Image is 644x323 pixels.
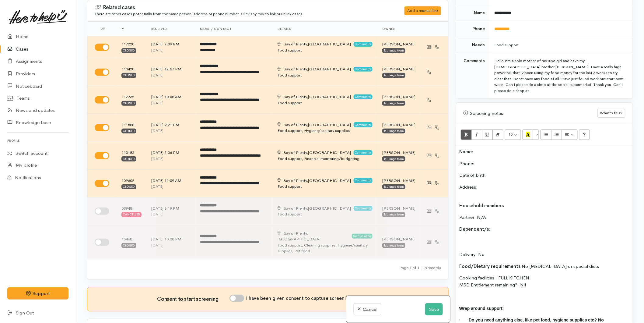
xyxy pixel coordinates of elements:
div: Food support [278,100,373,106]
span: Bay of Plenty, [283,178,308,183]
label: I have been given consent to capture screening information [247,295,379,302]
div: [PERSON_NAME] [382,122,415,128]
div: [PERSON_NAME] [382,178,415,184]
span: Community [354,67,373,72]
td: 58948 [117,197,146,225]
time: [DATE] [151,73,163,78]
a: Cancel [354,303,381,316]
span: Community [354,206,373,211]
div: Closed [121,129,136,133]
div: Closed [121,243,136,248]
div: Tauranga team [382,129,405,133]
div: Closed [121,184,136,189]
th: Details [273,22,377,36]
th: Name / contact [195,22,273,36]
div: [DATE] 12:57 PM [151,66,190,72]
div: Tauranga team [382,184,405,189]
button: Save [425,303,443,316]
time: [DATE] [151,100,163,105]
span: Bay of Plenty, [283,94,308,99]
th: Received [146,22,195,36]
button: Paragraph [562,130,578,140]
button: Remove Font Style (CTRL+\) [492,130,503,140]
h3: Consent to start screening [157,296,229,302]
div: [GEOGRAPHIC_DATA] [278,41,351,47]
div: Closed [121,156,136,161]
button: Bold (CTRL+B) [461,130,472,140]
b: Food/Dietary requirements: [459,263,522,269]
span: Bay of Plenty, [283,231,308,236]
h3: Related cases [95,5,382,11]
span: Community [354,42,373,47]
div: [PERSON_NAME] [382,236,415,242]
td: 13468 [117,225,146,259]
span: Bay of Plenty, [283,66,308,72]
button: Underline (CTRL+U) [482,130,493,140]
td: 113428 [117,58,146,86]
time: [DATE] [151,243,163,248]
div: Screening notes [464,110,597,117]
span: Community [354,178,373,183]
button: Italic (CTRL+I) [471,130,482,140]
button: Support [7,287,68,300]
button: More Color [533,130,539,140]
span: Community [354,150,373,155]
div: Food support, Hygiene/sanitary supplies [278,128,373,134]
div: [GEOGRAPHIC_DATA] [278,94,351,100]
span: Wrap around support! [459,306,504,311]
div: Tauranga team [382,73,405,78]
div: [DATE] 9:21 PM [151,122,190,128]
span: 10 [509,132,513,137]
div: Closed [121,101,136,106]
div: [GEOGRAPHIC_DATA] [278,230,350,242]
b: Dependent/s: [459,226,490,232]
div: [DATE] 11:09 AM [151,178,190,184]
td: 111588 [117,114,146,142]
div: Food support, Cleaning supplies, Hygiene/sanitary supplies, Pet food [278,242,373,254]
time: [DATE] [151,211,163,217]
span: Bay of Plenty, [283,150,308,155]
h6: Profile [7,137,68,145]
small: There are other cases potentially from the same person, address or phone number. Click any row to... [95,11,302,16]
time: [DATE] [151,128,163,133]
p: Date of birth: [459,172,630,179]
span: Bay of Plenty, [283,122,308,127]
div: Food support [495,42,625,48]
div: Tauranga team [382,243,405,248]
div: Food support [278,72,373,78]
div: [GEOGRAPHIC_DATA] [278,122,351,128]
th: Owner [377,22,420,36]
div: Add a manual link [404,6,441,15]
div: [PERSON_NAME] [382,150,415,156]
td: Comments [456,53,490,99]
button: Recent Color [523,130,534,140]
button: Font Size [505,130,521,140]
span: Community [354,94,373,99]
p: Cooking facilities: FULL KITCHEN MSD Entitlement remaining?: Nil [459,275,630,288]
button: What's this? [597,109,625,118]
div: Tauranga team [382,212,405,217]
span: Community [354,122,373,127]
button: Help [579,130,590,140]
div: [PERSON_NAME] [382,41,415,47]
div: Closed [121,48,136,53]
td: Needs [456,37,490,53]
button: Unordered list (CTRL+SHIFT+NUM7) [541,130,551,140]
time: [DATE] [151,184,163,189]
div: Tauranga team [382,48,405,53]
small: Page 1 of 1 8 records [399,265,441,270]
div: [DATE] 10:30 PM [151,236,190,242]
div: [GEOGRAPHIC_DATA] [278,178,351,184]
div: Cancelled [121,212,142,217]
td: 117220 [117,36,146,58]
div: [PERSON_NAME] [382,205,415,211]
div: Food support, Financial mentoring/budgeting [278,156,373,162]
time: [DATE] [151,48,163,53]
span: Bay of Plenty, [283,41,308,47]
div: [DATE] 10:08 AM [151,94,190,100]
span: | [421,265,423,270]
p: No [MEDICAL_DATA] or special diets [459,263,630,270]
p: Phone: [459,160,630,167]
div: Food support [278,47,373,53]
time: [DATE] [151,156,163,161]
